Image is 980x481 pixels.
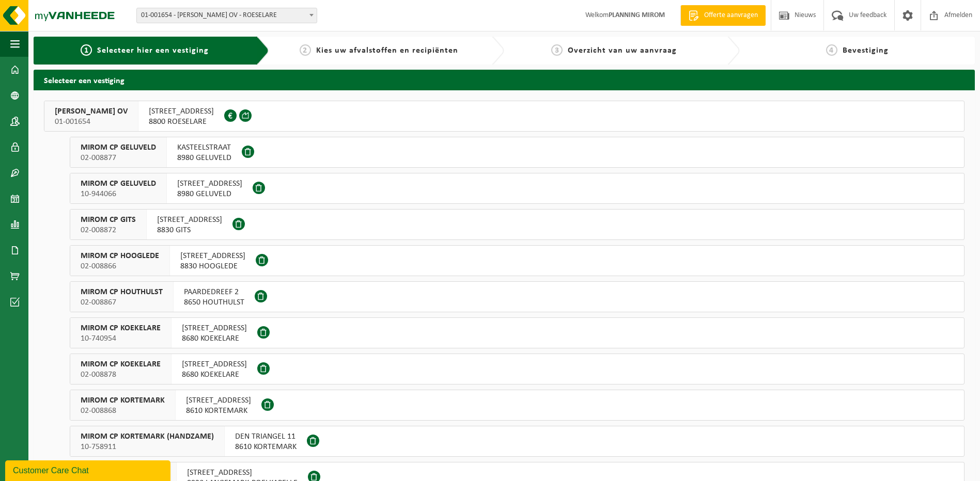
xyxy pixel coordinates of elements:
span: 10-740954 [81,333,161,344]
span: MIROM CP GELUVELD [81,179,156,189]
span: 8980 GELUVELD [177,189,242,199]
span: DEN TRIANGEL 11 [235,431,297,442]
span: MIROM CP GITS [81,215,136,225]
strong: PLANNING MIROM [609,11,665,19]
span: MIROM CP GELUVELD [81,142,156,153]
span: MIROM CP HOUTHULST [81,287,163,297]
span: 10-758911 [81,442,214,452]
span: 8680 KOEKELARE [182,370,247,380]
span: [STREET_ADDRESS] [186,395,251,406]
span: 02-008866 [81,261,159,271]
span: 10-944066 [81,189,156,199]
span: 8980 GELUVELD [177,153,231,163]
span: 8650 HOUTHULST [184,297,244,308]
span: 02-008872 [81,225,136,235]
span: Kies uw afvalstoffen en recipiënten [316,46,458,55]
span: [STREET_ADDRESS] [187,468,298,478]
span: 4 [826,44,837,56]
h2: Selecteer een vestiging [34,70,975,90]
span: Overzicht van uw aanvraag [568,46,677,55]
span: Selecteer hier een vestiging [97,46,209,55]
span: [STREET_ADDRESS] [157,215,222,225]
span: [STREET_ADDRESS] [180,251,245,261]
button: MIROM CP HOUTHULST 02-008867 PAARDEDREEF 28650 HOUTHULST [70,281,965,312]
button: MIROM CP GELUVELD 10-944066 [STREET_ADDRESS]8980 GELUVELD [70,173,965,204]
span: MIROM CP KORTEMARK (HANDZAME) [81,431,214,442]
span: 2 [300,44,311,56]
span: 8610 KORTEMARK [186,406,251,416]
button: MIROM CP GELUVELD 02-008877 KASTEELSTRAAT8980 GELUVELD [70,137,965,168]
button: MIROM CP KORTEMARK 02-008868 [STREET_ADDRESS]8610 KORTEMARK [70,390,965,421]
span: 02-008877 [81,153,156,163]
span: MIROM CP HOOGLEDE [81,251,159,261]
span: MIROM CP KOEKELARE [81,359,161,370]
span: 01-001654 - MIROM ROESELARE OV - ROESELARE [137,8,317,23]
span: [STREET_ADDRESS] [182,359,247,370]
span: 8800 ROESELARE [149,117,214,127]
span: 8680 KOEKELARE [182,333,247,344]
span: 8610 KORTEMARK [235,442,297,452]
button: MIROM CP HOOGLEDE 02-008866 [STREET_ADDRESS]8830 HOOGLEDE [70,245,965,276]
a: Offerte aanvragen [680,5,766,26]
span: 3 [551,44,563,56]
span: PAARDEDREEF 2 [184,287,244,297]
button: MIROM CP KOEKELARE 10-740954 [STREET_ADDRESS]8680 KOEKELARE [70,317,965,348]
button: MIROM CP KOEKELARE 02-008878 [STREET_ADDRESS]8680 KOEKELARE [70,354,965,384]
span: MIROM CP KOEKELARE [81,323,161,333]
span: Bevestiging [843,46,889,55]
span: 8830 GITS [157,225,222,235]
span: 8830 HOOGLEDE [180,261,245,271]
iframe: chat widget [5,458,173,481]
span: 01-001654 [55,117,128,127]
span: [STREET_ADDRESS] [149,106,214,117]
button: MIROM CP GITS 02-008872 [STREET_ADDRESS]8830 GITS [70,209,965,240]
span: [PERSON_NAME] OV [55,106,128,117]
span: MIROM CP KORTEMARK [81,395,165,406]
span: [STREET_ADDRESS] [182,323,247,333]
button: [PERSON_NAME] OV 01-001654 [STREET_ADDRESS]8800 ROESELARE [44,101,965,132]
span: 01-001654 - MIROM ROESELARE OV - ROESELARE [136,8,317,23]
span: 02-008868 [81,406,165,416]
span: 02-008878 [81,370,161,380]
span: [STREET_ADDRESS] [177,179,242,189]
span: Offerte aanvragen [702,10,760,21]
span: 1 [81,44,92,56]
span: KASTEELSTRAAT [177,142,231,153]
button: MIROM CP KORTEMARK (HANDZAME) 10-758911 DEN TRIANGEL 118610 KORTEMARK [70,426,965,457]
span: 02-008867 [81,297,163,308]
